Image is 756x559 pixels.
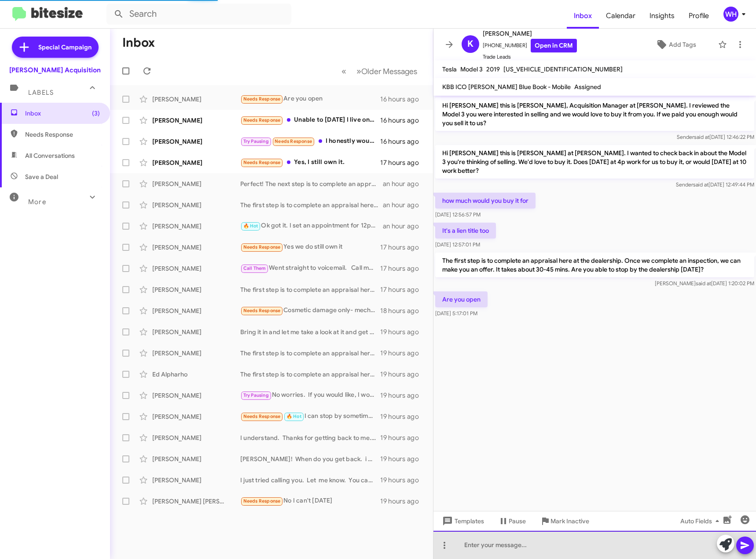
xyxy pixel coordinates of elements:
p: Are you open [435,291,488,307]
span: Needs Response [243,244,281,250]
div: No worries. If you would like, I would come in and let me take a look. I can give you the actual ... [240,390,380,400]
div: Unable to [DATE] I live on the west side. Approximately how long does it take to do an appraisal?... [240,115,380,125]
div: Ed Alpharho [152,370,240,379]
h1: Inbox [122,36,155,50]
div: an hour ago [383,179,426,188]
div: [PERSON_NAME] [152,264,240,273]
nav: Page navigation example [337,62,422,80]
div: Ok got it. I set an appointment for 12pm. Does that work? [240,221,383,231]
button: WH [716,7,746,22]
span: Model 3 [460,65,483,73]
span: Try Pausing [243,138,269,144]
div: [PERSON_NAME] [152,476,240,484]
span: [PERSON_NAME] [DATE] 1:20:02 PM [655,280,754,287]
span: KBB ICO [PERSON_NAME] Blue Book - Mobile [442,83,571,91]
div: Yes we do still own it [240,242,380,252]
div: 19 hours ago [380,328,426,336]
span: [PHONE_NUMBER] [483,39,577,52]
span: Pause [509,513,526,529]
div: Went straight to voicemail. Call me when you have a chance 8087997912 [240,263,380,273]
div: [PERSON_NAME] [152,455,240,463]
p: The first step is to complete an appraisal here at the dealership. Once we complete an inspection... [435,253,754,277]
span: » [356,66,361,77]
button: Previous [336,62,352,80]
span: All Conversations [25,151,75,160]
span: Needs Response [275,138,312,144]
span: Needs Response [243,308,281,313]
span: Sender [DATE] 12:49:44 PM [676,181,754,188]
span: said at [693,181,708,188]
span: Needs Response [243,414,281,419]
div: 16 hours ago [380,95,426,104]
div: WH [723,7,738,22]
span: Insights [642,3,682,29]
div: an hour ago [383,222,426,231]
div: [PERSON_NAME] [152,391,240,400]
span: 2019 [486,65,500,73]
div: 17 hours ago [380,243,426,252]
div: Yes, I still own it. [240,157,380,168]
div: The first step is to complete an appraisal here at the dealership. Once we complete an inspection... [240,285,380,294]
span: Templates [440,513,484,529]
div: [PERSON_NAME] [152,433,240,442]
div: [PERSON_NAME] [152,243,240,252]
div: [PERSON_NAME]! When do you get back. i will pause the communications till then [240,455,380,463]
div: [PERSON_NAME] [152,222,240,231]
a: Special Campaign [12,37,99,58]
span: Needs Response [243,498,281,504]
a: Profile [682,3,716,29]
div: 19 hours ago [380,391,426,400]
div: [PERSON_NAME] [152,328,240,336]
p: Hi [PERSON_NAME] this is [PERSON_NAME] at [PERSON_NAME]. I wanted to check back in about the Mode... [435,145,754,179]
div: [PERSON_NAME] [152,95,240,104]
input: Search [106,4,291,25]
div: [PERSON_NAME] Acquisition [9,66,101,75]
div: I can stop by sometime next week [240,411,380,421]
p: It's a lien title too [435,223,496,239]
span: [PERSON_NAME] [483,28,577,39]
span: Call Them [243,265,266,271]
span: Special Campaign [38,43,92,52]
span: [DATE] 12:56:57 PM [435,211,481,218]
a: Inbox [567,3,599,29]
span: [US_VEHICLE_IDENTIFICATION_NUMBER] [503,65,623,73]
span: Needs Response [243,117,281,123]
span: (3) [92,109,100,118]
div: [PERSON_NAME] [152,179,240,188]
span: Save a Deal [25,172,58,181]
span: « [341,66,346,77]
a: Calendar [599,3,642,29]
div: 17 hours ago [380,158,426,167]
span: 🔥 Hot [286,414,301,419]
div: 16 hours ago [380,137,426,146]
span: Tesla [442,65,457,73]
span: [DATE] 5:17:01 PM [435,310,477,317]
span: 🔥 Hot [243,223,258,229]
div: an hour ago [383,201,426,209]
button: Next [351,62,422,80]
div: I just tried calling you. Let me know. You can call me at [PHONE_NUMBER] [240,476,380,484]
div: 17 hours ago [380,264,426,273]
div: 17 hours ago [380,285,426,294]
div: [PERSON_NAME] [152,349,240,358]
span: K [467,37,473,51]
span: Assigned [574,83,601,91]
div: 19 hours ago [380,412,426,421]
div: [PERSON_NAME] [152,285,240,294]
div: The first step is to complete an appraisal here at the dealership. Once we complete an inspection... [240,349,380,358]
div: The first step is to complete an appraisal here at the dealership. Once we complete an inspection... [240,370,380,379]
div: I honestly would but the issue is is that I do need a car for work I live on the west side by wor... [240,136,380,146]
div: 18 hours ago [380,306,426,315]
span: said at [696,280,711,287]
span: Labels [28,89,54,97]
span: [DATE] 12:57:01 PM [435,241,480,248]
p: Hi [PERSON_NAME] this is [PERSON_NAME], Acquisition Manager at [PERSON_NAME]. I reviewed the Mode... [435,97,754,131]
button: Add Tags [637,37,714,52]
div: [PERSON_NAME] [152,306,240,315]
div: [PERSON_NAME] [PERSON_NAME] [152,497,240,506]
span: Add Tags [669,37,696,52]
button: Templates [433,513,491,529]
div: I understand. Thanks for getting back to me. I will update our records. [240,433,380,442]
span: Inbox [25,109,100,118]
